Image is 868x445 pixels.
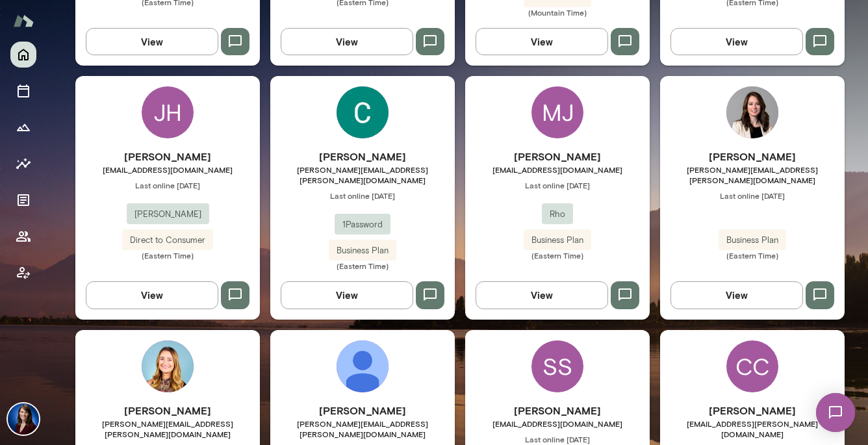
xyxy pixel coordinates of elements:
span: [EMAIL_ADDRESS][PERSON_NAME][DOMAIN_NAME] [660,418,845,439]
button: Sessions [10,78,36,104]
h6: [PERSON_NAME] [270,403,455,418]
button: Members [10,223,36,249]
span: [EMAIL_ADDRESS][DOMAIN_NAME] [465,164,650,175]
span: (Eastern Time) [465,250,650,261]
span: Business Plan [719,234,786,247]
button: View [670,281,803,309]
img: Christine Martin [726,86,778,138]
button: View [281,281,413,309]
img: Kyle Eligio [337,340,389,392]
button: View [476,281,608,309]
button: View [86,281,218,309]
div: SS [531,340,583,392]
button: Client app [10,260,36,286]
span: Direct to Consumer [122,234,213,247]
span: Last online [DATE] [465,434,650,444]
span: [PERSON_NAME][EMAIL_ADDRESS][PERSON_NAME][DOMAIN_NAME] [270,164,455,185]
span: Last online [DATE] [270,190,455,201]
h6: [PERSON_NAME] [465,403,650,418]
div: MJ [531,86,583,138]
button: Home [10,42,36,68]
button: Insights [10,151,36,177]
span: Business Plan [329,244,396,257]
h6: [PERSON_NAME] [75,403,260,418]
button: View [281,28,413,55]
span: (Mountain Time) [465,7,650,18]
span: [PERSON_NAME][EMAIL_ADDRESS][PERSON_NAME][DOMAIN_NAME] [270,418,455,439]
button: Documents [10,187,36,213]
span: (Eastern Time) [270,261,455,271]
span: Last online [DATE] [660,190,845,201]
span: [PERSON_NAME][EMAIL_ADDRESS][PERSON_NAME][DOMAIN_NAME] [75,418,260,439]
button: View [476,28,608,55]
span: Last online [DATE] [75,180,260,190]
h6: [PERSON_NAME] [465,149,650,164]
div: JH [142,86,194,138]
img: Mento [13,8,34,33]
h6: [PERSON_NAME] [75,149,260,164]
img: Colleen Connolly [337,86,389,138]
h6: [PERSON_NAME] [660,149,845,164]
span: (Eastern Time) [660,250,845,261]
span: [EMAIL_ADDRESS][DOMAIN_NAME] [465,418,650,429]
button: View [86,28,218,55]
span: [EMAIL_ADDRESS][DOMAIN_NAME] [75,164,260,175]
span: Rho [542,208,573,221]
div: CC [726,340,778,392]
img: Baily Brogden [142,340,194,392]
span: (Eastern Time) [75,250,260,261]
span: [PERSON_NAME] [127,208,209,221]
span: Business Plan [524,234,591,247]
span: Last online [DATE] [465,180,650,190]
img: Julie Rollauer [8,403,39,435]
button: Growth Plan [10,114,36,140]
span: 1Password [335,218,390,231]
h6: [PERSON_NAME] [660,403,845,418]
h6: [PERSON_NAME] [270,149,455,164]
span: [PERSON_NAME][EMAIL_ADDRESS][PERSON_NAME][DOMAIN_NAME] [660,164,845,185]
button: View [670,28,803,55]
